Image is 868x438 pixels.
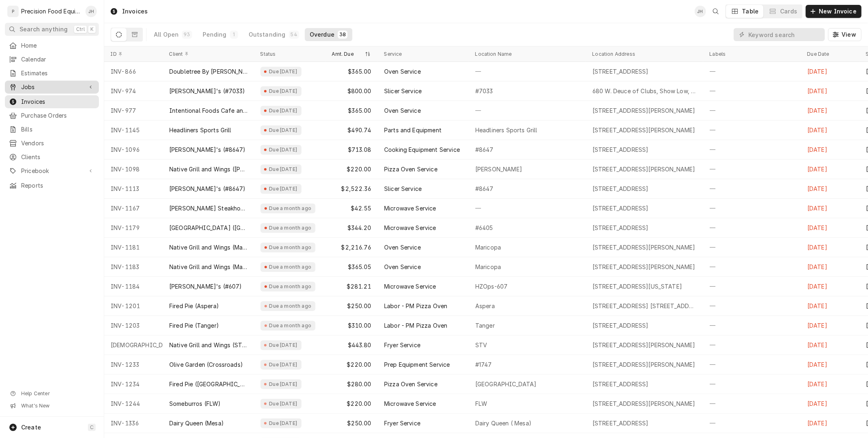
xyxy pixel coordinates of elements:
[326,160,378,179] div: $220.00
[384,243,421,252] div: Oven Service
[593,361,695,369] div: [STREET_ADDRESS][PERSON_NAME]
[384,146,460,154] div: Cooking Equipment Service
[104,414,163,433] div: INV-1336
[268,342,298,348] div: Due [DATE]
[801,414,859,433] div: [DATE]
[384,283,436,291] div: Microwave Service
[169,283,242,291] div: [PERSON_NAME]'s (#607)
[326,101,378,120] div: $365.00
[326,355,378,374] div: $220.00
[5,400,99,412] a: Go to What's New
[703,140,801,160] div: —
[169,146,246,154] div: [PERSON_NAME]'s (#8647)
[703,257,801,277] div: —
[475,263,501,271] div: Maricopa
[339,31,346,38] div: 38
[169,87,245,95] div: [PERSON_NAME]'s (#7033)
[5,39,99,52] a: Home
[384,204,436,212] div: Microwave Service
[21,167,83,175] span: Pricebook
[21,69,95,77] span: Estimates
[268,420,298,427] div: Due [DATE]
[593,224,649,232] div: [STREET_ADDRESS]
[326,257,378,277] div: $365.05
[21,424,41,431] span: Create
[469,62,586,81] div: —
[703,179,801,199] div: —
[384,263,421,271] div: Oven Service
[21,153,95,161] span: Clients
[326,218,378,238] div: $344.20
[801,257,859,277] div: [DATE]
[326,179,378,199] div: $2,522.36
[593,107,695,115] div: [STREET_ADDRESS][PERSON_NAME]
[709,5,722,18] button: Open search
[104,218,163,238] div: INV-1179
[5,164,99,177] a: Go to Pricebook
[593,185,649,193] div: [STREET_ADDRESS]
[104,257,163,277] div: INV-1183
[326,199,378,218] div: $42.55
[332,51,363,57] div: Amt. Due
[169,380,247,388] div: Fired Pie ([GEOGRAPHIC_DATA])
[104,120,163,140] div: INV-1145
[695,6,706,17] div: JH
[90,424,94,431] span: C
[169,185,246,193] div: [PERSON_NAME]'s (#8647)
[801,179,859,199] div: [DATE]
[104,238,163,257] div: INV-1181
[268,401,298,407] div: Due [DATE]
[475,361,492,369] div: #1747
[703,394,801,414] div: —
[5,67,99,80] a: Estimates
[85,6,97,17] div: Jason Hertel's Avatar
[801,218,859,238] div: [DATE]
[703,296,801,316] div: —
[801,277,859,296] div: [DATE]
[703,199,801,218] div: —
[840,31,858,39] span: View
[21,390,94,397] span: Help Center
[249,31,286,39] div: Outstanding
[475,146,494,154] div: #8647
[801,394,859,414] div: [DATE]
[203,31,227,39] div: Pending
[703,277,801,296] div: —
[801,160,859,179] div: [DATE]
[104,179,163,199] div: INV-1113
[326,140,378,160] div: $713.08
[5,151,99,164] a: Clients
[475,185,494,193] div: #8647
[384,224,436,232] div: Microwave Service
[104,160,163,179] div: INV-1098
[384,400,436,408] div: Microwave Service
[169,263,247,271] div: Native Grill and Wings (Maricopa)
[169,224,247,232] div: [GEOGRAPHIC_DATA] ([GEOGRAPHIC_DATA])
[475,87,493,95] div: #7033
[475,380,537,388] div: [GEOGRAPHIC_DATA]
[268,225,312,231] div: Due a month ago
[384,87,422,95] div: Slicer Service
[593,283,682,291] div: [STREET_ADDRESS][US_STATE]
[268,186,298,192] div: Due [DATE]
[475,302,495,310] div: Aspera
[268,147,298,153] div: Due [DATE]
[593,400,695,408] div: [STREET_ADDRESS][PERSON_NAME]
[104,62,163,81] div: INV-866
[90,26,94,33] span: K
[104,316,163,335] div: INV-1203
[291,31,297,38] div: 54
[104,277,163,296] div: INV-1184
[326,394,378,414] div: $220.00
[384,51,461,57] div: Service
[593,243,695,252] div: [STREET_ADDRESS][PERSON_NAME]
[703,414,801,433] div: —
[21,139,95,147] span: Vendors
[104,355,163,374] div: INV-1233
[169,400,221,408] div: Someburros (FLW)
[593,68,649,76] div: [STREET_ADDRESS]
[703,374,801,394] div: —
[232,31,236,38] div: 1
[593,51,695,57] div: Location Address
[703,316,801,335] div: —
